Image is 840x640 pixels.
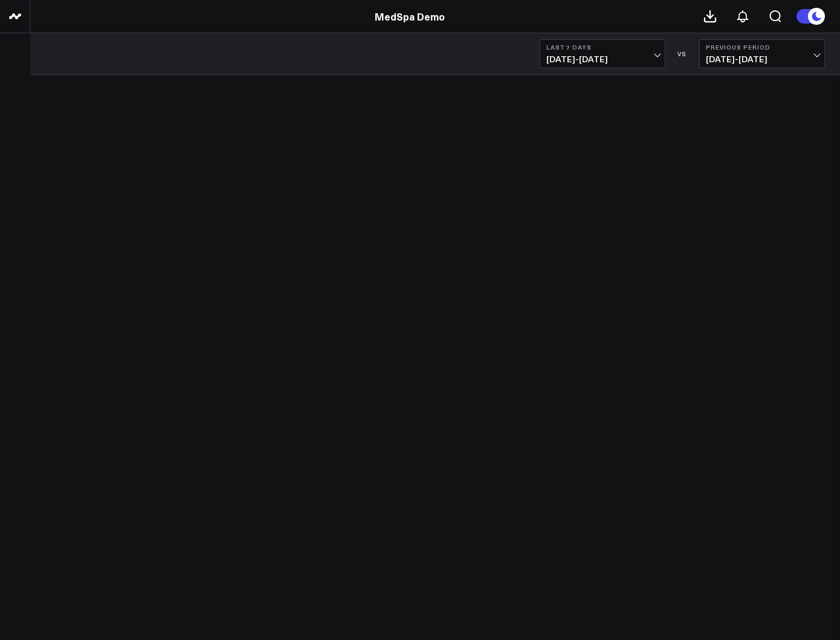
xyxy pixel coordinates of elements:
[699,39,825,68] button: Previous Period[DATE]-[DATE]
[706,54,818,64] span: [DATE] - [DATE]
[546,44,659,51] b: Last 7 Days
[540,39,665,68] button: Last 7 Days[DATE]-[DATE]
[546,54,659,64] span: [DATE] - [DATE]
[706,44,818,51] b: Previous Period
[671,50,693,57] div: VS
[375,10,445,23] a: MedSpa Demo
